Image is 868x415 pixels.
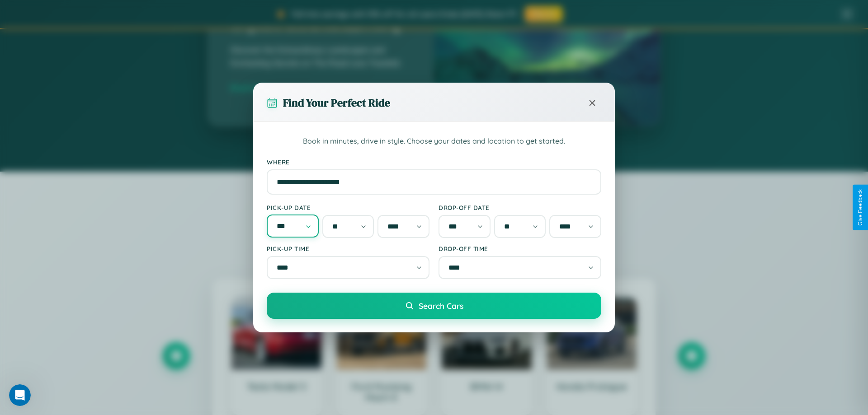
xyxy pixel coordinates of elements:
label: Drop-off Time [439,245,601,252]
span: Search Cars [419,301,463,311]
label: Drop-off Date [439,204,601,211]
h3: Find Your Perfect Ride [283,95,390,110]
label: Pick-up Date [267,204,429,211]
label: Where [267,158,601,166]
p: Book in minutes, drive in style. Choose your dates and location to get started. [267,135,601,147]
button: Search Cars [267,293,601,319]
label: Pick-up Time [267,245,429,252]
